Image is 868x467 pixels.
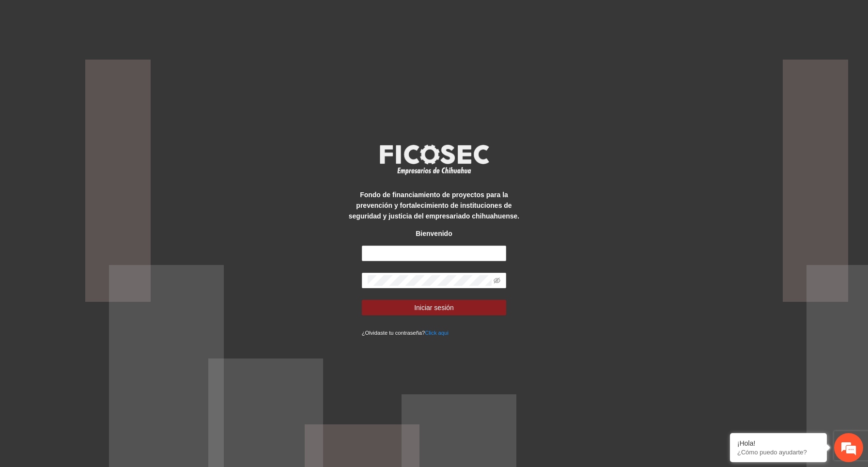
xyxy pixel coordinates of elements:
[494,277,500,284] span: eye-invisible
[362,330,449,336] small: ¿Olvidaste tu contraseña?
[737,439,820,447] div: ¡Hola!
[425,330,449,336] a: Click aqui
[362,300,507,315] button: Iniciar sesión
[373,141,495,177] img: logo
[416,230,452,237] strong: Bienvenido
[349,191,519,220] strong: Fondo de financiamiento de proyectos para la prevención y fortalecimiento de instituciones de seg...
[737,449,820,456] p: ¿Cómo puedo ayudarte?
[414,302,454,313] span: Iniciar sesión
